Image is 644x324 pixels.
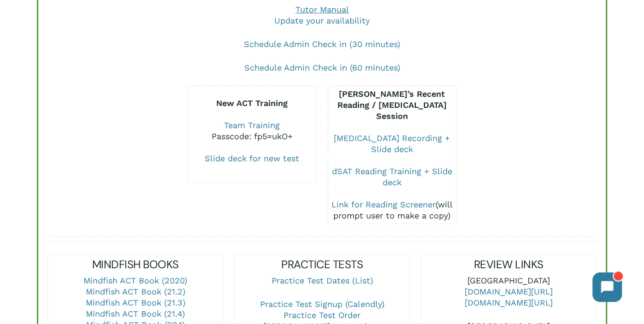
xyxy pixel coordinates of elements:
[235,257,409,272] h5: PRACTICE TESTS
[86,287,185,296] a: Mindfish ACT Book (21.2)
[337,89,447,121] b: [PERSON_NAME]’s Recent Reading / [MEDICAL_DATA] Session
[421,257,596,272] h5: REVIEW LINKS
[465,298,553,307] a: [DOMAIN_NAME][URL]
[244,39,400,49] a: Schedule Admin Check in (30 minutes)
[244,63,400,72] a: Schedule Admin Check in (60 minutes)
[583,263,631,311] iframe: Chatbot
[465,287,553,296] a: [DOMAIN_NAME][URL]
[334,133,450,154] a: [MEDICAL_DATA] Recording + Slide deck
[274,16,370,25] a: Update your availability
[224,120,280,130] a: Team Training
[188,131,316,142] div: Passcode: fp5=ukO+
[48,257,222,272] h5: MINDFISH BOOKS
[216,98,288,108] b: New ACT Training
[260,299,384,309] a: Practice Test Signup (Calendly)
[295,5,349,14] a: Tutor Manual
[328,199,456,221] div: (will prompt user to make a copy)
[271,276,372,285] a: Practice Test Dates (List)
[86,298,185,307] a: Mindfish ACT Book (21.3)
[86,309,185,318] a: Mindfish ACT Book (21.4)
[205,153,299,163] a: Slide deck for new test
[331,200,436,209] a: Link for Reading Screener
[83,276,187,285] a: Mindfish ACT Book (2020)
[284,310,360,320] a: Practice Test Order
[332,166,452,187] a: dSAT Reading Training + Slide deck
[421,275,596,321] p: [GEOGRAPHIC_DATA]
